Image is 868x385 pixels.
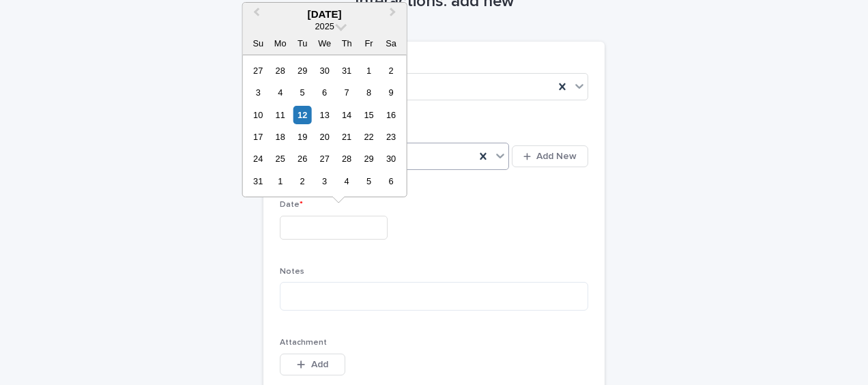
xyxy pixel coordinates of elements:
div: Choose Friday, September 5th, 2025 [360,172,378,190]
div: Choose Monday, August 11th, 2025 [271,106,289,124]
button: Add New [512,145,588,167]
div: Th [338,34,356,53]
div: month 2025-08 [247,59,402,192]
div: Choose Sunday, August 17th, 2025 [249,128,267,146]
span: Notes [280,268,304,276]
div: Choose Tuesday, August 19th, 2025 [293,128,312,146]
span: Add New [536,152,577,161]
div: Choose Saturday, August 30th, 2025 [381,149,400,168]
div: Choose Wednesday, August 27th, 2025 [315,149,334,168]
div: We [315,34,334,53]
div: Tu [293,34,312,53]
div: Choose Monday, August 18th, 2025 [271,128,289,146]
div: Choose Saturday, August 16th, 2025 [381,106,400,124]
div: Choose Sunday, August 3rd, 2025 [249,83,267,102]
div: Sa [381,34,400,53]
div: Choose Friday, August 1st, 2025 [360,61,378,80]
span: 2025 [315,21,334,31]
div: Choose Friday, August 22nd, 2025 [360,128,378,146]
div: Choose Wednesday, September 3rd, 2025 [315,172,334,190]
div: Choose Sunday, August 10th, 2025 [249,106,267,124]
div: Choose Thursday, September 4th, 2025 [338,172,356,190]
div: Choose Thursday, August 7th, 2025 [338,83,356,102]
button: Next Month [384,4,405,26]
button: Previous Month [244,4,266,26]
div: Choose Tuesday, August 26th, 2025 [293,149,312,168]
div: Choose Saturday, August 2nd, 2025 [381,61,400,80]
div: Choose Monday, September 1st, 2025 [271,172,289,190]
div: Mo [271,34,289,53]
div: Choose Tuesday, August 12th, 2025 [293,106,312,124]
div: Choose Thursday, August 14th, 2025 [338,106,356,124]
div: Choose Wednesday, August 20th, 2025 [315,128,334,146]
div: Choose Sunday, August 24th, 2025 [249,149,267,168]
button: Add [280,354,345,375]
div: Choose Tuesday, July 29th, 2025 [293,61,312,80]
div: Choose Thursday, August 21st, 2025 [338,128,356,146]
div: Choose Saturday, August 9th, 2025 [381,83,400,102]
div: Choose Sunday, July 27th, 2025 [249,61,267,80]
span: Attachment [280,339,327,347]
div: Su [249,34,267,53]
div: Choose Monday, July 28th, 2025 [271,61,289,80]
div: [DATE] [243,8,407,20]
div: Choose Thursday, July 31st, 2025 [338,61,356,80]
div: Fr [360,34,378,53]
div: Choose Friday, August 15th, 2025 [360,106,378,124]
div: Choose Wednesday, August 6th, 2025 [315,83,334,102]
div: Choose Monday, August 25th, 2025 [271,149,289,168]
div: Choose Wednesday, July 30th, 2025 [315,61,334,80]
div: Choose Wednesday, August 13th, 2025 [315,106,334,124]
span: Add [311,360,328,369]
div: Choose Tuesday, August 5th, 2025 [293,83,312,102]
div: Choose Saturday, September 6th, 2025 [381,172,400,190]
div: Choose Thursday, August 28th, 2025 [338,149,356,168]
div: Choose Friday, August 29th, 2025 [360,149,378,168]
div: Choose Saturday, August 23rd, 2025 [381,128,400,146]
div: Choose Monday, August 4th, 2025 [271,83,289,102]
div: Choose Friday, August 8th, 2025 [360,83,378,102]
div: Choose Sunday, August 31st, 2025 [249,172,267,190]
div: Choose Tuesday, September 2nd, 2025 [293,172,312,190]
